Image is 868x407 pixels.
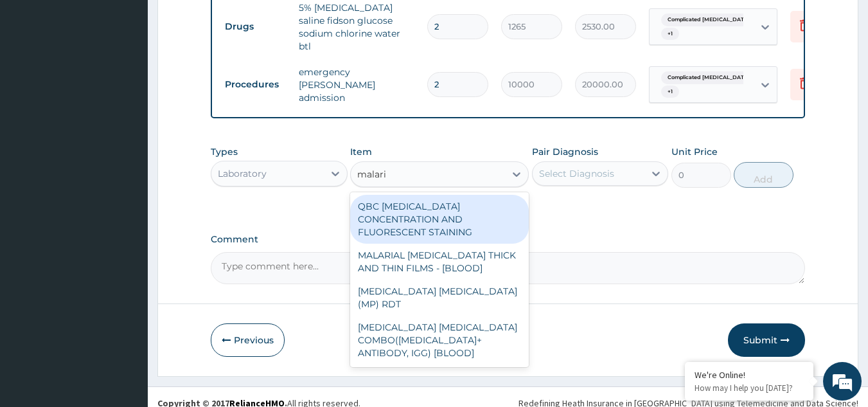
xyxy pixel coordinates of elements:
[350,280,529,316] div: [MEDICAL_DATA] [MEDICAL_DATA] (MP) RDT
[292,59,421,111] td: emergency [PERSON_NAME] admission
[24,64,52,96] img: d_794563401_company_1708531726252_794563401
[6,271,245,316] textarea: Type your message and hit 'Enter'
[661,71,756,84] span: Complicated [MEDICAL_DATA]
[532,145,598,158] label: Pair Diagnosis
[350,316,529,365] div: [MEDICAL_DATA] [MEDICAL_DATA] COMBO([MEDICAL_DATA]+ ANTIBODY, IGG) [BLOOD]
[67,72,216,89] div: Chat with us now
[695,383,804,393] p: How may I help you today?
[539,167,614,180] div: Select Diagnosis
[75,122,177,251] span: We're online!
[350,244,529,280] div: MALARIAL [MEDICAL_DATA] THICK AND THIN FILMS - [BLOOD]
[211,323,285,357] button: Previous
[350,195,529,244] div: QBC [MEDICAL_DATA] CONCENTRATION AND FLUORESCENT STAINING
[661,28,679,41] span: + 1
[661,14,756,26] span: Complicated [MEDICAL_DATA]
[734,162,793,188] button: Add
[211,147,238,158] label: Types
[728,323,805,357] button: Submit
[671,145,718,158] label: Unit Price
[661,86,679,98] span: + 1
[218,73,292,96] td: Procedures
[211,6,242,37] div: Minimize live chat window
[350,145,372,158] label: Item
[218,15,292,39] td: Drugs
[218,167,267,180] div: Laboratory
[211,234,806,245] label: Comment
[695,369,804,381] div: We're Online!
